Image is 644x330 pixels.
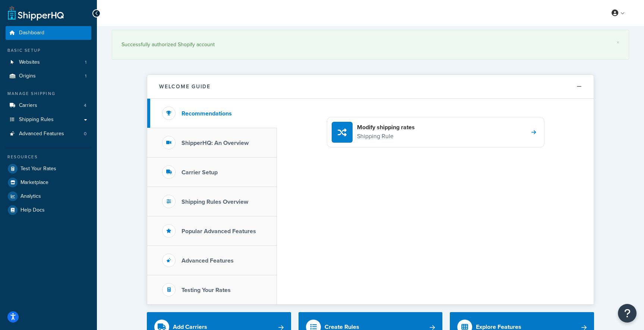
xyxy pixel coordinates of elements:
[6,162,91,175] a: Test Your Rates
[6,176,91,189] a: Marketplace
[6,190,91,203] a: Analytics
[616,39,619,45] a: ×
[6,113,91,127] a: Shipping Rules
[181,199,248,205] h3: Shipping Rules Overview
[159,84,211,89] h2: Welcome Guide
[6,69,91,83] a: Origins1
[181,257,234,264] h3: Advanced Features
[181,140,249,146] h3: ShipperHQ: An Overview
[19,102,37,109] span: Carriers
[19,117,54,123] span: Shipping Rules
[6,154,91,160] div: Resources
[85,73,86,79] span: 1
[6,69,91,83] li: Origins
[20,180,48,186] span: Marketplace
[6,55,91,69] li: Websites
[20,166,56,172] span: Test Your Rates
[20,193,41,200] span: Analytics
[84,131,86,137] span: 0
[6,99,91,112] li: Carriers
[357,131,415,141] p: Shipping Rule
[6,26,91,40] a: Dashboard
[147,75,594,99] button: Welcome Guide
[19,73,36,79] span: Origins
[19,59,40,66] span: Websites
[618,304,637,323] button: Open Resource Center
[6,127,91,141] li: Advanced Features
[19,30,44,36] span: Dashboard
[181,110,232,117] h3: Recommendations
[84,102,86,109] span: 4
[121,39,619,50] div: Successfully authorized Shopify account
[181,287,231,293] h3: Testing Your Rates
[181,169,218,176] h3: Carrier Setup
[181,228,256,235] h3: Popular Advanced Features
[20,207,45,213] span: Help Docs
[357,123,415,131] h4: Modify shipping rates
[6,203,91,217] a: Help Docs
[6,55,91,69] a: Websites1
[6,127,91,141] a: Advanced Features0
[6,91,91,97] div: Manage Shipping
[19,131,64,137] span: Advanced Features
[85,59,86,66] span: 1
[6,99,91,112] a: Carriers4
[6,47,91,54] div: Basic Setup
